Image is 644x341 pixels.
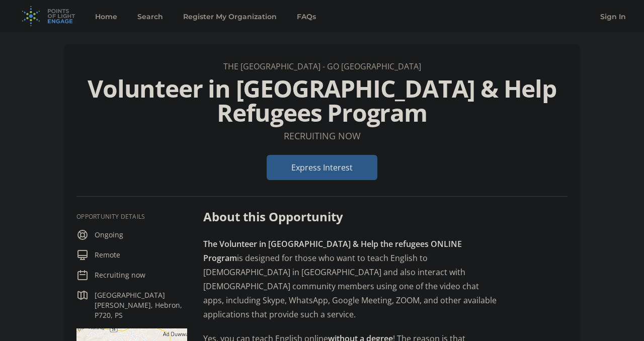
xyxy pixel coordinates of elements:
[95,270,187,280] p: Recruiting now
[76,213,187,221] h3: Opportunity Details
[95,290,187,320] p: [GEOGRAPHIC_DATA][PERSON_NAME], Hebron, P720, PS
[95,230,187,240] p: Ongoing
[203,209,498,225] h2: About this Opportunity
[284,129,361,143] dd: Recruiting now
[223,61,421,72] a: The [GEOGRAPHIC_DATA] - Go [GEOGRAPHIC_DATA]
[203,238,462,264] strong: The Volunteer in [GEOGRAPHIC_DATA] & Help the refugees ONLINE Program
[267,155,377,180] button: Express Interest
[203,237,498,321] p: is designed for those who want to teach English to [DEMOGRAPHIC_DATA] in [GEOGRAPHIC_DATA] and al...
[76,76,568,125] h1: Volunteer in [GEOGRAPHIC_DATA] & Help Refugees Program
[95,250,187,260] p: Remote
